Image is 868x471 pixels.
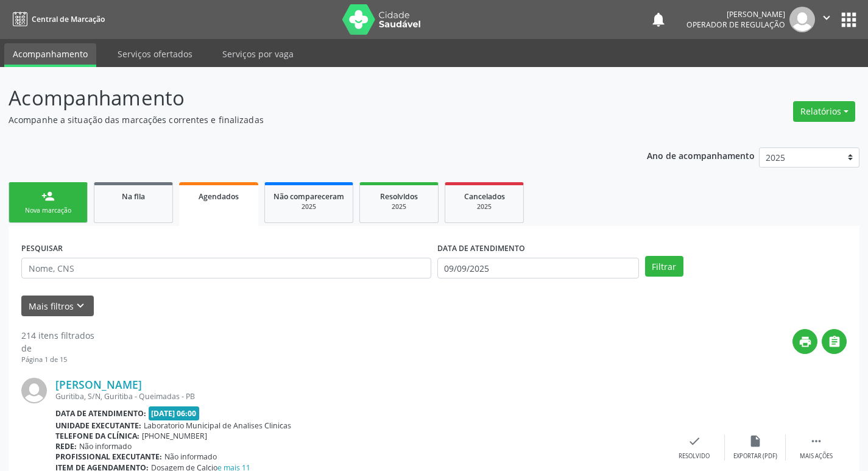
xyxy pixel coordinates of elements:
[122,191,145,202] span: Na fila
[369,202,429,211] div: 2025
[55,408,146,419] b: Data de atendimento:
[55,441,77,452] b: Rede:
[799,335,812,349] i: print
[815,7,838,32] button: 
[650,11,667,28] button: notifications
[21,258,431,278] input: Nome, CNS
[199,191,239,202] span: Agendados
[679,452,710,461] div: Resolvido
[437,258,639,278] input: Selecione um intervalo
[380,191,418,202] span: Resolvidos
[55,378,142,391] a: [PERSON_NAME]
[822,329,847,354] button: 
[214,43,302,65] a: Serviços por vaga
[800,452,833,461] div: Mais ações
[9,83,604,113] p: Acompanhamento
[793,101,855,122] button: Relatórios
[21,296,94,317] button: Mais filtroskeyboard_arrow_down
[4,43,96,67] a: Acompanhamento
[74,299,87,313] i: keyboard_arrow_down
[32,14,105,24] span: Central de Marcação
[273,191,344,202] span: Não compareceram
[437,239,525,258] label: DATA DE ATENDIMENTO
[686,19,785,30] span: Operador de regulação
[792,329,817,354] button: print
[645,256,683,277] button: Filtrar
[142,431,207,441] span: [PHONE_NUMBER]
[144,420,291,431] span: Laboratorio Municipal de Analises Clinicas
[79,441,132,452] span: Não informado
[9,9,105,29] a: Central de Marcação
[21,378,47,403] img: img
[55,420,141,431] b: Unidade executante:
[273,202,344,211] div: 2025
[810,434,823,448] i: 
[820,11,833,24] i: 
[55,431,139,441] b: Telefone da clínica:
[828,335,841,349] i: 
[647,147,755,163] p: Ano de acompanhamento
[464,191,505,202] span: Cancelados
[733,452,777,461] div: Exportar (PDF)
[749,434,762,448] i: insert_drive_file
[838,9,859,30] button: apps
[21,329,94,342] div: 214 itens filtrados
[789,7,815,32] img: img
[149,406,200,420] span: [DATE] 06:00
[18,206,79,215] div: Nova marcação
[21,355,94,365] div: Página 1 de 15
[164,452,217,462] span: Não informado
[454,202,515,211] div: 2025
[109,43,201,65] a: Serviços ofertados
[41,189,55,203] div: person_add
[55,452,162,462] b: Profissional executante:
[21,239,63,258] label: PESQUISAR
[55,391,664,402] div: Guritiba, S/N, Guritiba - Queimadas - PB
[686,9,785,19] div: [PERSON_NAME]
[9,113,604,126] p: Acompanhe a situação das marcações correntes e finalizadas
[21,342,94,355] div: de
[688,434,701,448] i: check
